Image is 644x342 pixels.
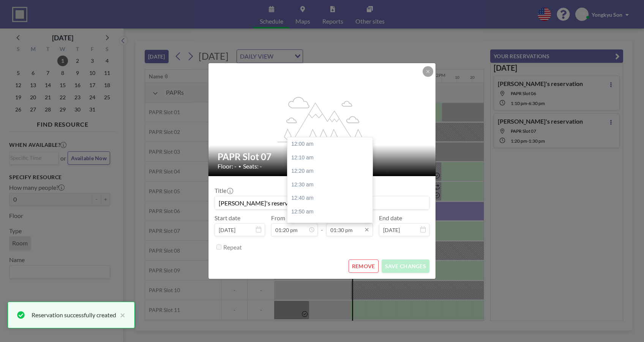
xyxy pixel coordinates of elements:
[218,162,237,170] span: Floor: -
[349,259,379,273] button: REMOVE
[238,164,241,169] span: •
[287,137,377,151] div: 12:00 am
[243,162,262,170] span: Seats: -
[215,187,232,194] label: Title
[321,217,323,234] span: -
[215,196,429,209] input: (No title)
[287,205,377,219] div: 12:50 am
[223,243,242,251] label: Repeat
[287,191,377,205] div: 12:40 am
[287,164,377,178] div: 12:20 am
[116,310,125,320] button: close
[32,310,116,320] div: Reservation successfully created
[287,151,377,165] div: 12:10 am
[287,178,377,192] div: 12:30 am
[382,259,429,273] button: SAVE CHANGES
[215,214,240,222] label: Start date
[287,219,377,232] div: 01:00 am
[218,151,427,162] h2: PAPR Slot 07
[271,214,285,222] label: From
